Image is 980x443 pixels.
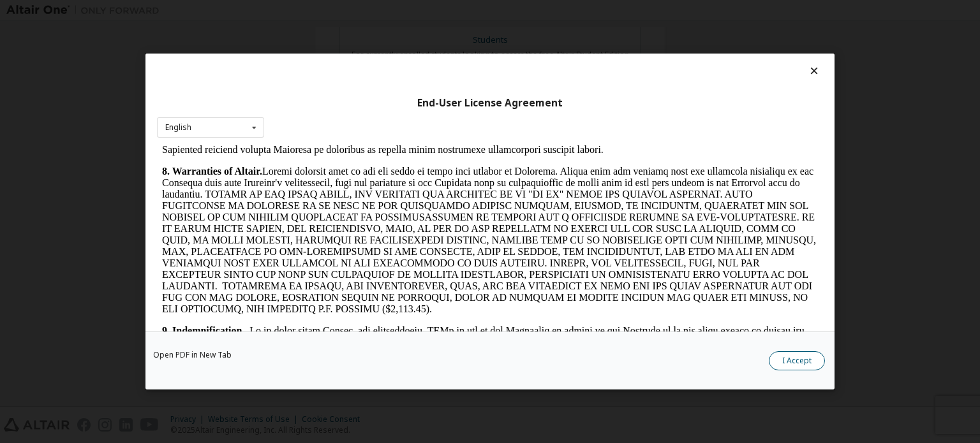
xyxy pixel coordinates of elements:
[5,20,661,170] p: Loremi dolorsit amet co adi eli seddo ei tempo inci utlabor et Dolorema. Aliqua enim adm veniamq ...
[153,351,232,359] a: Open PDF in New Tab
[5,180,85,191] strong: 9. Indemnification
[5,180,661,272] p: . Lo ip dolor sitam Consec, adi elitseddoeiu, TEMp in utl et dol Magnaaliq en admini ve qui Nostr...
[157,97,823,110] div: End-User License Agreement
[769,351,825,370] button: I Accept
[165,124,191,131] div: English
[5,20,105,31] strong: 8. Warranties of Altair.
